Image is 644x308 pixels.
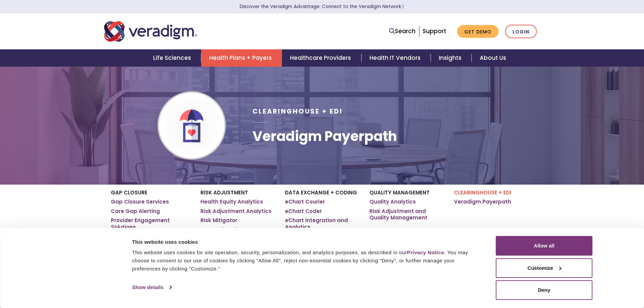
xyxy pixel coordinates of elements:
[369,198,416,205] a: Quality Analytics
[132,248,481,273] div: This website uses cookies for site operation, security, personalization, and analytics purposes, ...
[285,198,325,205] a: eChart Courier
[200,208,271,215] a: Risk Adjustment Analytics
[200,217,237,224] a: Risk Mitigator
[472,49,514,67] a: About Us
[285,208,322,215] a: eChart Coder
[240,3,404,10] a: Discover the Veradigm Advantage: Connect to the Veradigm NetworkLearn More
[401,3,404,10] span: Learn More
[111,208,160,215] a: Care Gap Alerting
[496,258,593,278] button: Customize
[407,250,444,255] a: Privacy Notice
[253,107,343,116] span: Clearinghouse + EDI
[111,217,190,230] a: Provider Engagement Solutions
[200,227,275,240] a: Comprehensive Submissions
[457,25,499,38] a: Get Demo
[454,198,511,205] a: Veradigm Payerpath
[132,282,171,292] a: Show details
[423,27,446,35] a: Support
[361,49,431,67] a: Health IT Vendors
[253,128,397,144] h1: Veradigm Payerpath
[200,198,263,205] a: Health Equity Analytics
[369,208,444,221] a: Risk Adjustment and Quality Management
[132,238,481,246] div: This website uses cookies
[389,27,415,36] a: Search
[111,198,169,205] a: Gap Closure Services
[282,49,361,67] a: Healthcare Providers
[505,25,537,39] a: Login
[431,49,472,67] a: Insights
[201,49,282,67] a: Health Plans + Payers
[145,49,201,67] a: Life Sciences
[285,217,359,230] a: eChart Integration and Analytics
[104,20,197,43] img: Veradigm logo
[496,280,593,300] button: Deny
[496,236,593,256] button: Allow all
